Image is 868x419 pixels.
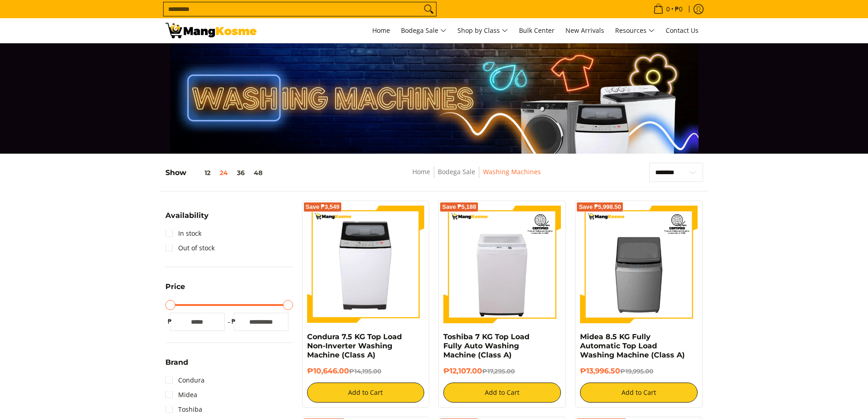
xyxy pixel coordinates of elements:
span: ₱ [229,317,238,326]
span: Bulk Center [519,26,555,35]
summary: Open [165,212,209,226]
button: 48 [249,169,267,176]
img: condura-7.5kg-topload-non-inverter-washing-machine-class-c-full-view-mang-kosme [311,206,421,323]
img: Midea 8.5 KG Fully Automatic Top Load Washing Machine (Class A) [580,206,698,323]
button: Add to Cart [580,383,698,403]
a: Midea 8.5 KG Fully Automatic Top Load Washing Machine (Class A) [580,332,685,359]
span: ₱0 [673,6,684,12]
nav: Breadcrumbs [346,166,607,187]
nav: Main Menu [266,18,703,43]
button: Add to Cart [307,383,425,403]
span: Save ₱5,188 [442,204,476,210]
button: Add to Cart [443,383,561,403]
a: New Arrivals [561,18,609,43]
img: Washing Machines l Mang Kosme: Home Appliances Warehouse Sale Partner [165,23,257,38]
img: Toshiba 7 KG Top Load Fully Auto Washing Machine (Class A) [443,206,561,323]
span: Availability [165,212,209,219]
button: 12 [186,169,215,176]
button: 36 [232,169,249,176]
a: Out of stock [165,241,215,255]
span: Shop by Class [457,25,508,36]
a: Toshiba [165,402,202,417]
a: Resources [611,18,659,43]
span: Save ₱5,998.50 [579,204,621,210]
a: Toshiba 7 KG Top Load Fully Auto Washing Machine (Class A) [443,332,529,359]
a: Bulk Center [514,18,559,43]
h6: ₱13,996.50 [580,367,698,376]
span: • [651,4,685,14]
del: ₱19,995.00 [620,367,653,375]
span: New Arrivals [565,26,604,35]
a: Shop by Class [453,18,513,43]
a: Home [368,18,395,43]
span: Bodega Sale [401,25,447,36]
h5: Show [165,168,267,177]
a: Contact Us [661,18,703,43]
a: Washing Machines [483,167,541,176]
span: 0 [665,6,671,12]
h6: ₱12,107.00 [443,367,561,376]
del: ₱14,195.00 [349,367,381,375]
a: Bodega Sale [438,167,475,176]
summary: Open [165,359,188,373]
span: Brand [165,359,188,366]
a: Condura 7.5 KG Top Load Non-Inverter Washing Machine (Class A) [307,332,402,359]
span: Contact Us [666,26,699,35]
h6: ₱10,646.00 [307,367,425,376]
span: Save ₱3,549 [306,204,340,210]
span: Home [372,26,390,35]
span: ₱ [165,317,175,326]
a: Condura [165,373,205,388]
a: Midea [165,388,197,402]
a: Home [412,167,430,176]
summary: Open [165,283,185,297]
span: Price [165,283,185,290]
a: Bodega Sale [396,18,451,43]
del: ₱17,295.00 [482,367,515,375]
a: In stock [165,226,201,241]
button: 24 [215,169,232,176]
span: Resources [615,25,655,36]
button: Search [421,2,436,16]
